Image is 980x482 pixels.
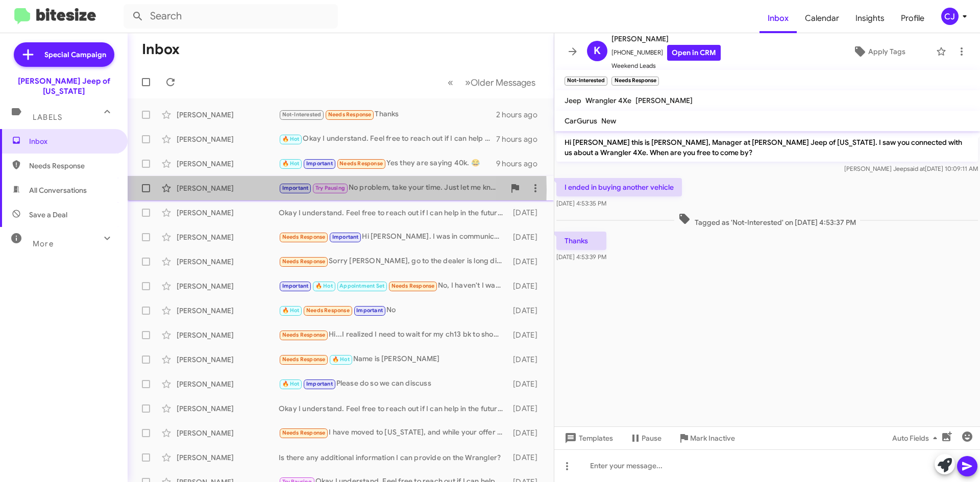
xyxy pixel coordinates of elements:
button: Apply Tags [826,42,931,61]
a: Open in CRM [667,45,721,61]
nav: Page navigation example [442,72,542,93]
a: Profile [893,4,933,33]
div: [PERSON_NAME] [177,110,279,120]
span: Older Messages [471,77,535,88]
div: [PERSON_NAME] [177,330,279,340]
div: [DATE] [508,281,546,291]
span: Auto Fields [892,429,941,447]
span: Needs Response [282,258,326,265]
span: Not-Interested [282,111,322,118]
span: Needs Response [29,161,116,171]
div: [DATE] [508,403,546,414]
span: Pause [642,429,661,447]
div: [PERSON_NAME] [177,452,279,463]
button: Templates [554,429,621,447]
span: 🔥 Hot [282,307,300,314]
div: [DATE] [508,354,546,365]
span: Important [306,160,333,167]
span: Important [356,307,383,314]
h1: Inbox [142,41,180,58]
div: Sorry [PERSON_NAME], go to the dealer is long distance for me. Thank [279,256,508,267]
span: Try Pausing [315,185,345,191]
div: [PERSON_NAME] [177,281,279,291]
div: [PERSON_NAME] [177,183,279,193]
div: Yes they are saying 40k. 😂 [279,158,496,169]
div: [DATE] [508,232,546,242]
div: No problem, take your time. Just let me know when you're ready to schedule a visit. Wishing your ... [279,182,505,194]
span: Needs Response [328,111,372,118]
span: Important [282,185,309,191]
div: [DATE] [508,428,546,438]
span: 🔥 Hot [282,380,300,387]
span: Wrangler 4Xe [585,96,631,105]
div: [DATE] [508,257,546,267]
span: 🔥 Hot [315,283,333,289]
span: Important [282,283,309,289]
div: [PERSON_NAME] [177,379,279,389]
span: [PHONE_NUMBER] [611,45,721,61]
div: [PERSON_NAME] [177,232,279,242]
span: Weekend Leads [611,61,721,71]
div: [PERSON_NAME] [177,159,279,169]
span: Needs Response [282,332,326,338]
a: Inbox [759,4,797,33]
div: [PERSON_NAME] [177,257,279,267]
p: Thanks [556,232,606,250]
button: Auto Fields [884,429,949,447]
div: [PERSON_NAME] [177,354,279,365]
div: Thanks [279,109,496,120]
a: Calendar [797,4,847,33]
span: New [601,116,616,125]
div: No [279,305,508,316]
span: « [448,76,453,89]
span: Needs Response [282,429,326,436]
span: said at [907,165,925,172]
span: Inbox [29,136,116,146]
div: 2 hours ago [496,110,546,120]
div: I have moved to [US_STATE], and while your offer is tempting, a 20 hour round-trip drive is a lit... [279,427,508,439]
button: Next [459,72,542,93]
span: CarGurus [565,116,597,125]
div: [DATE] [508,330,546,340]
span: Important [306,380,333,387]
div: Hi [PERSON_NAME]. I was in communication with [PERSON_NAME] to let her know that I decided to pur... [279,231,508,243]
span: Needs Response [391,283,435,289]
div: [PERSON_NAME] [177,428,279,438]
span: Special Campaign [44,49,106,60]
div: [DATE] [508,452,546,463]
div: Name is [PERSON_NAME] [279,353,508,365]
div: [PERSON_NAME] [177,208,279,218]
div: 7 hours ago [496,134,546,144]
div: [PERSON_NAME] [177,134,279,144]
a: Special Campaign [14,42,114,67]
span: Jeep [565,96,581,105]
span: 🔥 Hot [332,356,350,363]
span: [PERSON_NAME] [611,33,721,45]
span: Apply Tags [868,42,905,61]
p: I ended in buying another vehicle [556,178,682,196]
small: Needs Response [611,77,658,86]
button: Pause [621,429,670,447]
span: Needs Response [282,234,326,240]
span: Needs Response [339,160,383,167]
span: Needs Response [282,356,326,363]
span: Save a Deal [29,210,67,220]
span: 🔥 Hot [282,160,300,167]
span: [DATE] 4:53:39 PM [556,253,606,261]
div: Is there any additional information I can provide on the Wrangler? [279,452,508,463]
div: Okay I understand. Feel free to reach out if I can help in the future!👍 [279,208,508,218]
input: Search [124,4,338,29]
small: Not-Interested [565,77,607,86]
button: Previous [442,72,459,93]
span: [PERSON_NAME] Jeep [DATE] 10:09:11 AM [844,165,978,172]
div: CJ [941,8,959,25]
span: Tagged as 'Not-Interested' on [DATE] 4:53:37 PM [674,213,860,227]
span: [DATE] 4:53:35 PM [556,199,606,207]
span: Appointment Set [339,283,384,289]
span: More [33,239,54,248]
div: [DATE] [508,379,546,389]
span: All Conversations [29,185,87,195]
span: Labels [33,113,62,122]
div: [PERSON_NAME] [177,403,279,414]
